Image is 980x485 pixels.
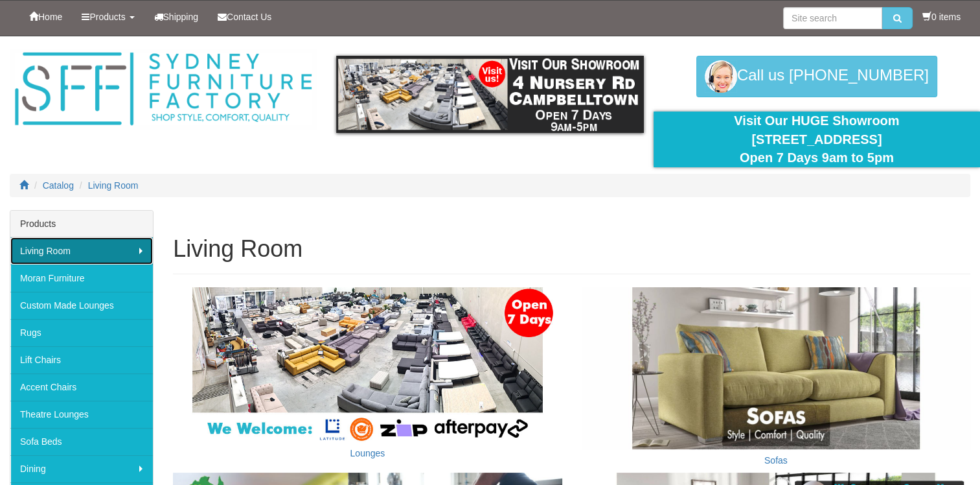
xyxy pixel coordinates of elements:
a: Dining [10,455,153,482]
div: Visit Our HUGE Showroom [STREET_ADDRESS] Open 7 Days 9am to 5pm [663,112,970,167]
span: Shipping [163,12,199,22]
a: Contact Us [208,1,281,33]
li: 0 items [922,10,961,23]
a: Custom Made Lounges [10,292,153,319]
a: Rugs [10,319,153,346]
a: Living Room [10,237,153,265]
a: Catalog [43,180,74,191]
span: Contact Us [227,12,271,22]
h1: Living Room [173,236,970,262]
a: Living Room [88,180,139,191]
img: Sofas [582,287,970,449]
a: Home [19,1,72,33]
img: Lounges [173,287,562,442]
a: Moran Furniture [10,265,153,292]
a: Shipping [144,1,209,33]
a: Accent Chairs [10,373,153,401]
a: Sofas [764,455,788,466]
a: Sofa Beds [10,428,153,455]
a: Theatre Lounges [10,401,153,428]
div: Products [10,211,153,237]
a: Lift Chairs [10,346,153,373]
a: Products [72,1,144,33]
span: Home [38,12,62,22]
a: Lounges [350,448,385,458]
span: Products [89,12,125,22]
input: Site search [783,7,882,29]
img: showroom.gif [336,56,643,133]
img: Sydney Furniture Factory [10,49,317,129]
